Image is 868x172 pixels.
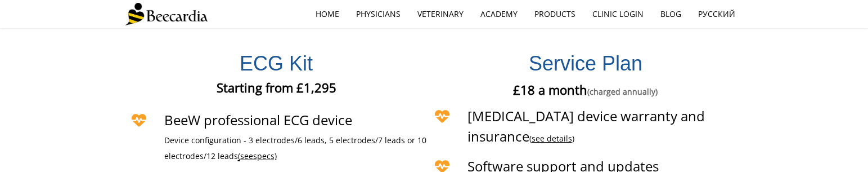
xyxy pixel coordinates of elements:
[125,3,208,25] img: Beecardia
[584,1,652,27] a: Clinic Login
[529,52,642,75] span: Service Plan
[238,151,240,161] span: (
[307,1,348,27] a: home
[472,1,526,27] a: Academy
[690,1,744,27] a: Русский
[240,152,277,161] a: seespecs)
[164,111,352,129] span: BeeW professional ECG device
[467,107,705,145] span: [MEDICAL_DATA] device warranty and insurance
[253,151,277,161] span: specs)
[513,81,658,98] span: £18 a month
[409,1,472,27] a: Veterinary
[587,86,658,97] span: (charged annually)
[526,1,584,27] a: Products
[164,135,426,162] span: Device configuration - 3 electrodes/6 leads, 5 electrodes/7 leads or 10 electrodes/12 leads
[652,1,690,27] a: Blog
[348,1,409,27] a: Physicians
[240,151,253,161] span: see
[240,52,313,75] span: ECG Kit
[217,79,336,96] span: Starting from £1,295
[532,133,572,144] a: see details
[529,133,574,144] span: ( )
